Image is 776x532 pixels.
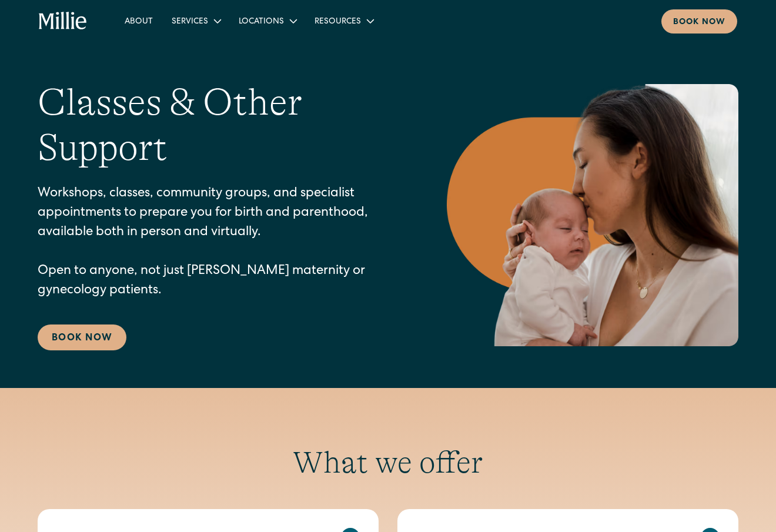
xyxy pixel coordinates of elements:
div: Resources [305,11,382,31]
a: About [115,11,162,31]
div: Locations [229,11,305,31]
h1: Classes & Other Support [38,80,400,170]
h2: What we offer [38,444,738,481]
a: Book now [661,9,737,34]
img: Mother kissing her newborn on the forehead, capturing a peaceful moment of love and connection in... [447,84,738,346]
p: Workshops, classes, community groups, and specialist appointments to prepare you for birth and pa... [38,185,400,301]
a: Book Now [38,324,126,350]
a: home [39,12,87,31]
div: Locations [239,16,284,28]
div: Book now [673,16,725,29]
div: Services [162,11,229,31]
div: Resources [315,16,361,28]
div: Services [172,16,208,28]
